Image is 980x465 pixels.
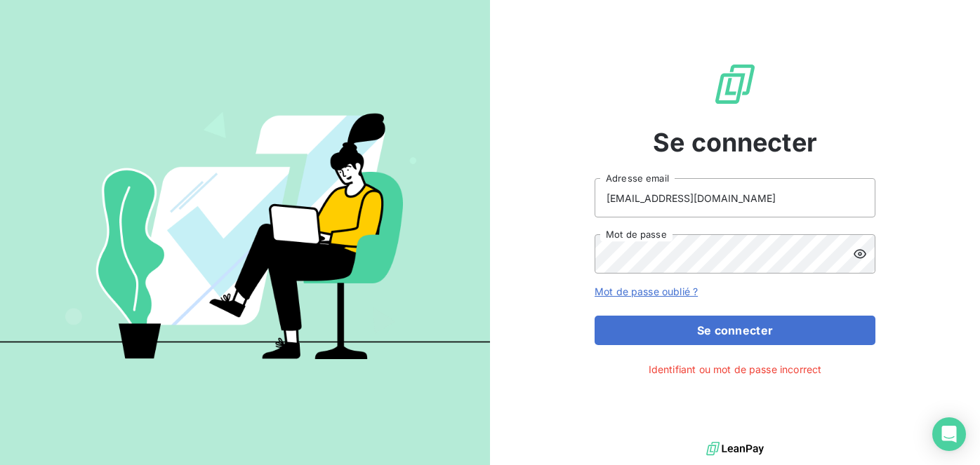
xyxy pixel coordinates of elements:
[595,316,875,345] button: Se connecter
[595,285,698,297] a: Mot de passe oublié ?
[653,123,817,161] span: Se connecter
[706,438,764,459] img: logo
[932,417,966,451] div: Open Intercom Messenger
[649,362,822,377] span: Identifiant ou mot de passe incorrect
[595,178,875,217] input: placeholder
[713,62,757,107] img: Logo LeanPay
